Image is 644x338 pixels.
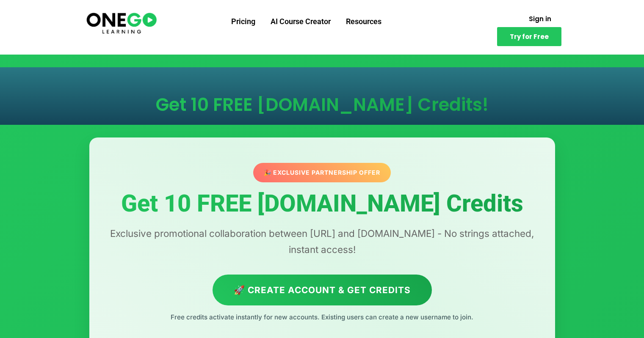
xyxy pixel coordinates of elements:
a: Try for Free [497,27,561,46]
a: 🚀 Create Account & Get Credits [213,275,432,305]
a: Sign in [519,11,561,27]
span: Try for Free [510,33,549,40]
div: 🎉 Exclusive Partnership Offer [253,163,391,182]
p: Free credits activate instantly for new accounts. Existing users can create a new username to join. [106,312,538,323]
p: Exclusive promotional collaboration between [URL] and [DOMAIN_NAME] - No strings attached, instan... [106,225,538,258]
a: Resources [338,11,389,33]
h1: Get 10 FREE [DOMAIN_NAME] Credits! [98,96,547,114]
h1: Get 10 FREE [DOMAIN_NAME] Credits [106,191,538,217]
span: Sign in [529,16,551,22]
a: AI Course Creator [263,11,338,33]
a: Pricing [224,11,263,33]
